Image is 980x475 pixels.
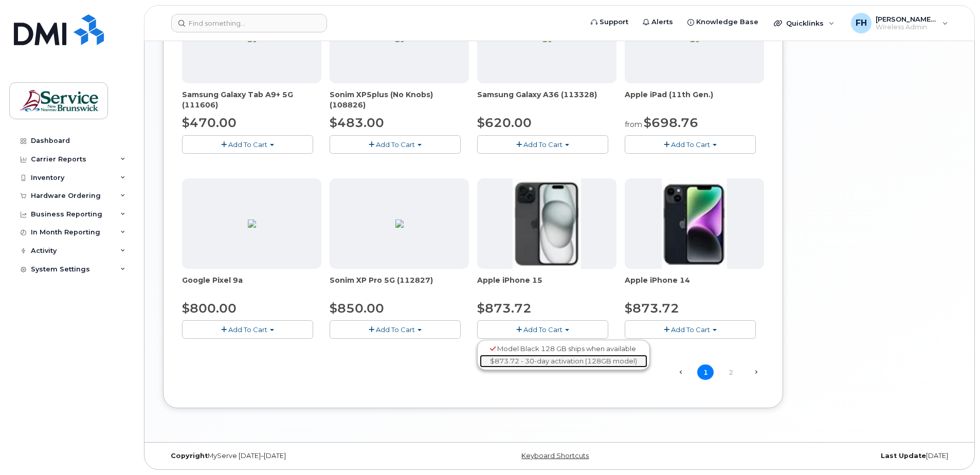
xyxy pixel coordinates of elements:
div: Samsung Galaxy A36 (113328) [477,89,616,110]
span: Add To Cart [523,325,562,334]
span: 1 [697,364,714,380]
div: Quicklinks [767,13,842,33]
strong: Copyright [171,452,208,460]
span: $873.72 [477,301,532,316]
div: Samsung Galaxy Tab A9+ 5G (111606) [182,89,321,110]
span: Add To Cart [228,325,267,334]
span: Add To Cart [376,325,415,334]
span: Alerts [651,17,673,27]
a: Next → [748,366,764,379]
span: Model Black 128 GB ships when available [497,344,636,353]
button: Add To Cart [625,135,756,153]
button: Add To Cart [625,320,756,338]
button: Add To Cart [477,135,608,153]
button: Add To Cart [330,135,461,153]
small: from [625,120,642,129]
span: $620.00 [477,115,532,130]
img: B3C71357-DDCE-418C-8EC7-39BB8291D9C5.png [395,220,404,228]
span: ← Previous [672,366,688,379]
span: Add To Cart [671,325,710,334]
button: Add To Cart [182,320,313,338]
span: Add To Cart [671,140,710,149]
img: iphone14.jpg [662,178,728,269]
div: Apple iPhone 15 [477,275,616,296]
span: Wireless Admin [876,23,937,31]
button: Add To Cart [477,320,608,338]
span: Support [600,17,628,27]
div: Fontaine, Hugo (DSF-S) [844,13,955,33]
button: Add To Cart [330,320,461,338]
span: Add To Cart [376,140,415,149]
span: Add To Cart [228,140,267,149]
span: Quicklinks [786,19,824,27]
div: Sonim XP Pro 5G (112827) [330,275,469,296]
span: $698.76 [644,115,698,130]
a: Support [584,12,636,32]
span: $470.00 [182,115,237,130]
span: $483.00 [330,115,384,130]
div: Apple iPad (11th Gen.) [625,89,764,110]
img: 13294312-3312-4219-9925-ACC385DD21E2.png [248,220,256,228]
span: FH [856,17,867,29]
div: Apple iPhone 14 [625,275,764,296]
span: $873.72 [625,301,679,316]
span: $850.00 [330,301,384,316]
button: Add To Cart [182,135,313,153]
span: $800.00 [182,301,237,316]
a: 2 [722,364,739,380]
div: Google Pixel 9a [182,275,321,296]
img: iphone15.jpg [513,178,581,269]
div: MyServe [DATE]–[DATE] [163,452,427,460]
strong: Last Update [881,452,926,460]
a: $873.72 - 30-day activation (128GB model) [480,355,647,368]
span: Add To Cart [523,140,562,149]
a: Keyboard Shortcuts [521,452,589,460]
div: [DATE] [692,452,956,460]
a: Knowledge Base [680,12,766,32]
a: Alerts [636,12,680,32]
span: [PERSON_NAME] (DSF-S) [876,15,937,23]
div: Sonim XP5plus (No Knobs) (108826) [330,89,469,110]
input: Find something... [171,14,327,32]
span: Knowledge Base [696,17,758,27]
